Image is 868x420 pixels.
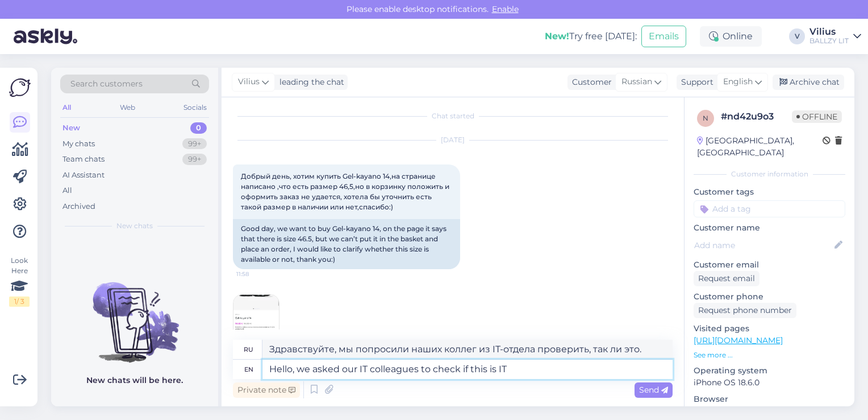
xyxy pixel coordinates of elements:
div: Socials [181,100,209,115]
span: 11:58 [236,270,279,278]
div: Web [118,100,137,115]
span: English [723,76,753,88]
span: Search customers [70,78,143,90]
input: Add a tag [694,200,845,217]
span: Russian [621,76,652,88]
span: n [703,114,708,122]
span: Enable [489,4,522,14]
div: Chat started [233,111,673,121]
div: ru [244,340,253,359]
p: iPhone OS 18.6.0 [694,377,845,389]
div: [DATE] [233,135,673,145]
span: Vilius [238,76,260,88]
div: Try free [DATE]: [545,30,637,43]
b: New! [545,31,569,42]
div: Vilius [809,27,849,36]
img: No chats [51,262,218,364]
div: AI Assistant [62,170,105,181]
p: Customer tags [694,186,845,198]
div: Support [677,76,713,88]
div: All [62,185,72,196]
img: Attachment [233,295,279,340]
span: Добрый день, хотим купить Gel-kayano 14,на странице написано ,что есть размер 46,5,но в корзинку ... [241,172,451,211]
p: Customer email [694,259,845,271]
div: V [789,28,805,44]
p: New chats will be here. [86,374,183,386]
div: Archived [62,201,95,212]
span: Send [639,385,668,395]
button: Emails [641,26,686,47]
textarea: Здравствуйте, мы попросили наших коллег из IT-отдела проверить, так ли это. [262,340,673,359]
div: New [62,122,80,134]
div: Look Here [9,256,30,307]
div: [GEOGRAPHIC_DATA], [GEOGRAPHIC_DATA] [697,135,823,159]
div: Good day, we want to buy Gel-kayano 14, on the page it says that there is size 46.5, but we can’t... [233,219,460,269]
div: Request phone number [694,303,796,318]
div: Archive chat [773,75,844,90]
textarea: Hello, we asked our IT colleagues to check if this is IT [262,360,673,379]
span: New chats [116,221,153,231]
div: Team chats [62,154,105,165]
div: 99+ [182,138,207,150]
div: Customer information [694,169,845,179]
div: My chats [62,138,95,150]
div: 1 / 3 [9,297,30,307]
div: leading the chat [275,76,344,88]
p: Browser [694,393,845,405]
div: en [244,360,253,379]
div: Online [700,26,762,47]
a: ViliusBALLZY LIT [809,27,861,46]
a: [URL][DOMAIN_NAME] [694,335,783,345]
p: Customer phone [694,291,845,303]
div: Request email [694,271,759,286]
div: Customer [567,76,612,88]
p: Visited pages [694,323,845,335]
div: # nd42u9o3 [721,110,792,123]
p: Operating system [694,365,845,377]
p: Safari 382.0.794785026 [694,405,845,417]
input: Add name [694,239,832,252]
div: 99+ [182,154,207,165]
p: See more ... [694,350,845,360]
img: Askly Logo [9,77,31,98]
p: Customer name [694,222,845,234]
div: Private note [233,382,300,398]
div: BALLZY LIT [809,36,849,46]
span: Offline [792,110,842,123]
div: 0 [190,122,207,134]
div: All [60,100,73,115]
